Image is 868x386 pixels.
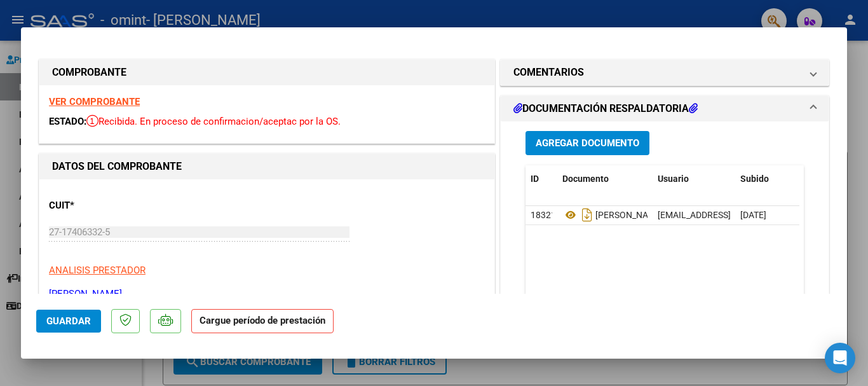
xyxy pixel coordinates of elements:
[531,210,556,220] span: 18321
[501,60,829,85] mat-expansion-panel-header: COMENTARIOS
[49,265,146,276] span: ANALISIS PRESTADOR
[526,165,557,193] datatable-header-cell: ID
[825,343,855,373] div: Open Intercom Messenger
[49,287,485,301] p: [PERSON_NAME]
[86,116,341,127] span: Recibida. En proceso de confirmacion/aceptac por la OS.
[653,165,735,193] datatable-header-cell: Usuario
[36,310,101,333] button: Guardar
[531,174,539,184] span: ID
[557,165,653,193] datatable-header-cell: Documento
[658,174,689,184] span: Usuario
[49,96,140,107] a: VER COMPROBANTE
[49,116,86,127] span: ESTADO:
[46,315,91,327] span: Guardar
[52,160,182,172] strong: DATOS DEL COMPROBANTE
[501,96,829,121] mat-expansion-panel-header: DOCUMENTACIÓN RESPALDATORIA
[52,66,126,78] strong: COMPROBANTE
[562,210,734,220] span: [PERSON_NAME] Asistencia [DATE]
[526,131,649,155] button: Agregar Documento
[562,174,609,184] span: Documento
[735,165,799,193] datatable-header-cell: Subido
[501,121,829,385] div: DOCUMENTACIÓN RESPALDATORIA
[191,309,334,334] strong: Cargue período de prestación
[579,205,595,225] i: Descargar documento
[536,138,639,149] span: Agregar Documento
[740,210,766,220] span: [DATE]
[740,174,769,184] span: Subido
[799,165,862,193] datatable-header-cell: Acción
[49,198,180,213] p: CUIT
[513,101,698,116] h1: DOCUMENTACIÓN RESPALDATORIA
[513,65,584,80] h1: COMENTARIOS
